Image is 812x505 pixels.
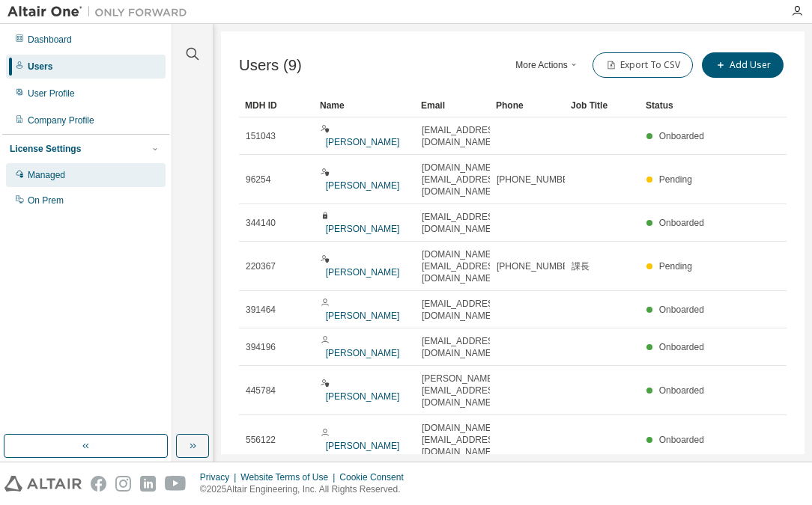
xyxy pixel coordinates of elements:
[497,260,578,272] span: [PHONE_NUMBER]
[28,61,52,73] div: Users
[246,304,276,316] span: 391464
[422,248,502,284] span: [DOMAIN_NAME][EMAIL_ADDRESS][DOMAIN_NAME]
[421,94,484,117] div: Email
[422,211,502,235] span: [EMAIL_ADDRESS][DOMAIN_NAME]
[10,143,81,155] div: License Settings
[659,342,704,352] span: Onboarded
[326,180,400,191] a: [PERSON_NAME]
[246,260,276,272] span: 220367
[28,88,75,100] div: User Profile
[326,267,400,278] a: [PERSON_NAME]
[4,476,82,492] img: altair_logo.svg
[140,476,156,492] img: linkedin.svg
[326,391,400,402] a: [PERSON_NAME]
[246,174,270,186] span: 96254
[28,114,94,126] div: Company Profile
[200,483,413,496] p: © 2025 Altair Engineering, Inc. All Rights Reserved.
[422,373,502,408] span: [PERSON_NAME][EMAIL_ADDRESS][DOMAIN_NAME]
[246,341,276,353] span: 394196
[572,260,590,272] span: 課長
[659,261,692,272] span: Pending
[320,94,409,117] div: Name
[422,162,502,198] span: [DOMAIN_NAME][EMAIL_ADDRESS][DOMAIN_NAME]
[702,52,784,78] button: Add User
[246,130,276,142] span: 151043
[28,34,72,46] div: Dashboard
[646,94,709,117] div: Status
[496,94,559,117] div: Phone
[7,4,195,19] img: Altair One
[326,224,400,234] a: [PERSON_NAME]
[200,471,240,483] div: Privacy
[165,476,187,492] img: youtube.svg
[659,385,704,396] span: Onboarded
[659,174,692,185] span: Pending
[115,476,131,492] img: instagram.svg
[246,434,276,446] span: 556122
[326,348,400,358] a: [PERSON_NAME]
[28,169,65,181] div: Managed
[422,422,502,458] span: [DOMAIN_NAME][EMAIL_ADDRESS][DOMAIN_NAME]
[422,124,502,148] span: [EMAIL_ADDRESS][DOMAIN_NAME]
[659,218,704,228] span: Onboarded
[246,217,276,229] span: 344140
[246,385,276,397] span: 445784
[659,131,704,141] span: Onboarded
[593,52,693,78] button: Export To CSV
[326,441,400,451] a: [PERSON_NAME]
[571,94,634,117] div: Job Title
[326,137,400,147] a: [PERSON_NAME]
[28,195,64,206] div: On Prem
[512,52,584,78] button: More Actions
[239,57,302,74] span: Users (9)
[240,471,339,483] div: Website Terms of Use
[422,298,502,322] span: [EMAIL_ADDRESS][DOMAIN_NAME]
[422,335,502,359] span: [EMAIL_ADDRESS][DOMAIN_NAME]
[326,310,400,321] a: [PERSON_NAME]
[659,304,704,315] span: Onboarded
[659,435,704,445] span: Onboarded
[245,94,308,117] div: MDH ID
[339,471,412,483] div: Cookie Consent
[91,476,106,492] img: facebook.svg
[497,174,578,186] span: [PHONE_NUMBER]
